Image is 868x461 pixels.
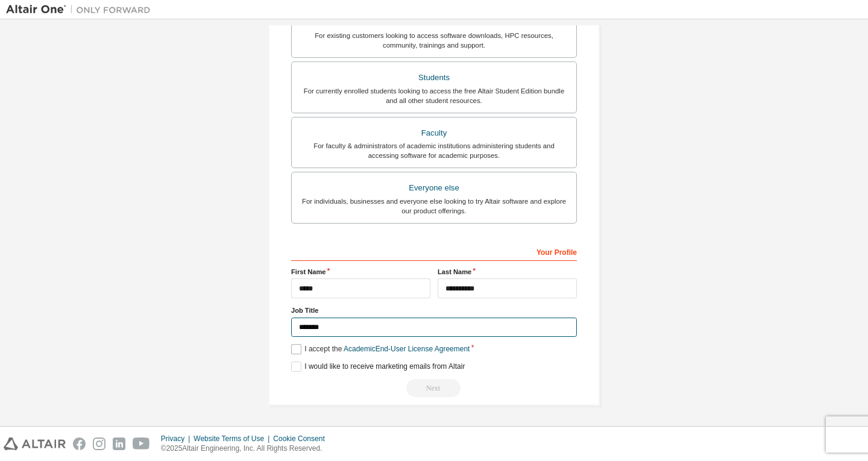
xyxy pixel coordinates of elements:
div: Privacy [161,434,193,444]
img: altair_logo.svg [4,437,66,450]
div: Your Profile [291,242,577,261]
label: Job Title [291,306,577,315]
img: Altair One [6,4,157,16]
img: facebook.svg [73,437,86,450]
div: For existing customers looking to access software downloads, HPC resources, community, trainings ... [299,31,569,50]
div: Faculty [299,125,569,142]
div: For individuals, businesses and everyone else looking to try Altair software and explore our prod... [299,196,569,216]
div: Website Terms of Use [193,434,273,444]
label: I would like to receive marketing emails from Altair [291,362,465,372]
label: First Name [291,267,430,277]
div: Cookie Consent [273,434,332,444]
p: © 2025 Altair Engineering, Inc. All Rights Reserved. [161,444,332,454]
label: I accept the [291,344,470,354]
div: For currently enrolled students looking to access the free Altair Student Edition bundle and all ... [299,86,569,105]
div: For faculty & administrators of academic institutions administering students and accessing softwa... [299,141,569,160]
img: youtube.svg [133,437,150,450]
img: linkedin.svg [113,437,125,450]
div: Read and acccept EULA to continue [291,379,577,397]
div: Students [299,69,569,86]
label: Last Name [438,267,577,277]
a: Academic End-User License Agreement [344,345,470,353]
div: Everyone else [299,180,569,196]
img: instagram.svg [93,437,105,450]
